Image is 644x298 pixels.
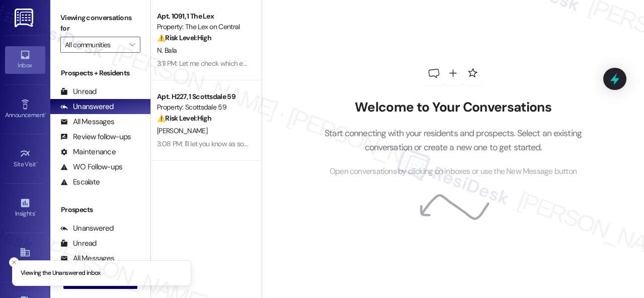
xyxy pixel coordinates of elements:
[21,269,101,278] p: Viewing the Unanswered inbox
[15,9,35,27] img: ResiDesk Logo
[129,41,135,49] i: 
[60,238,97,249] div: Unread
[60,147,116,157] div: Maintenance
[50,205,150,215] div: Prospects
[5,244,45,271] a: Buildings
[5,46,45,73] a: Inbox
[157,33,211,42] strong: ⚠️ Risk Level: High
[309,100,597,116] h2: Welcome to Your Conversations
[5,145,45,172] a: Site Visit •
[157,126,207,135] span: [PERSON_NAME]
[60,177,100,187] div: Escalate
[60,117,114,127] div: All Messages
[60,86,97,97] div: Unread
[9,257,19,267] button: Close toast
[157,91,250,102] div: Apt. H227, 1 Scottsdale 59
[35,209,36,216] span: •
[157,139,455,148] div: 3:08 PM: I'll let you know as soon as I have an update from the site team. We appreciate your pat...
[309,126,597,155] p: Start connecting with your residents and prospects. Select an existing conversation or create a n...
[60,102,114,112] div: Unanswered
[60,162,122,172] div: WO Follow-ups
[157,59,542,68] div: 3:11 PM: Let me check which email address the renewal was sent to and I'll get back to you once I...
[60,132,131,142] div: Review follow-ups
[157,22,250,32] div: Property: The Lex on Central
[157,46,177,55] span: N. Bala
[45,110,46,117] span: •
[50,68,150,78] div: Prospects + Residents
[5,194,45,222] a: Insights •
[330,165,577,178] span: Open conversations by clicking on inboxes or use the New Message button
[157,11,250,22] div: Apt. 1091, 1 The Lex
[65,37,124,53] input: All communities
[36,159,38,166] span: •
[157,102,250,113] div: Property: Scottsdale 59
[157,114,211,123] strong: ⚠️ Risk Level: High
[60,223,114,234] div: Unanswered
[60,10,140,37] label: Viewing conversations for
